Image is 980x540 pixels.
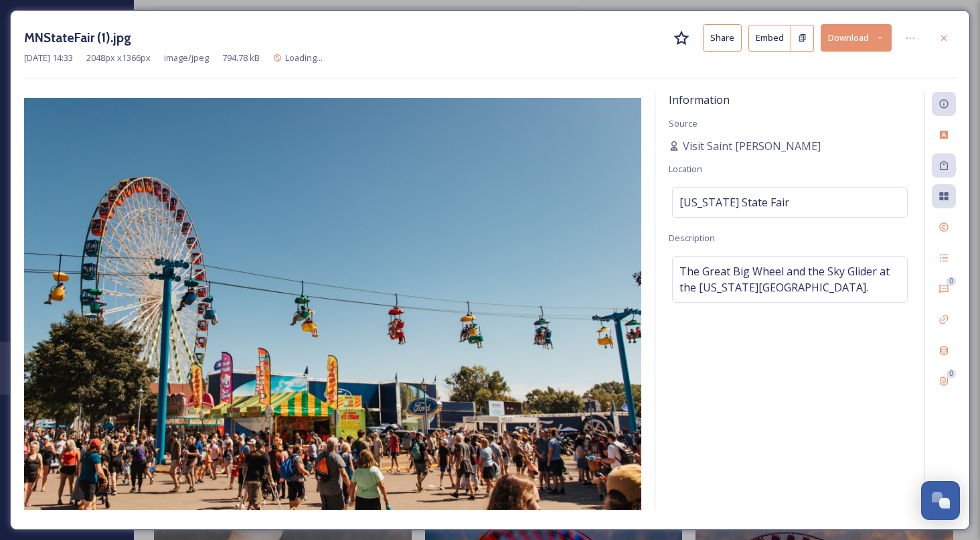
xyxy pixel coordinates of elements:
[947,277,956,286] div: 0
[24,28,131,48] h3: MNStateFair (1).jpg
[947,369,956,379] div: 0
[669,163,702,175] span: Location
[669,92,730,107] span: Information
[24,52,73,64] span: [DATE] 14:33
[24,98,641,510] img: MNStateFair%20%281%29.jpg
[164,52,209,64] span: image/jpeg
[669,117,698,129] span: Source
[921,481,960,520] button: Open Chat
[669,232,715,244] span: Description
[86,52,151,64] span: 2048 px x 1366 px
[683,138,821,154] span: Visit Saint [PERSON_NAME]
[285,52,323,64] span: Loading...
[748,25,791,52] button: Embed
[679,263,900,295] span: The Great Big Wheel and the Sky Glider at the [US_STATE][GEOGRAPHIC_DATA].
[703,24,742,52] button: Share
[679,194,789,210] span: [US_STATE] State Fair
[821,24,892,52] button: Download
[222,52,260,64] span: 794.78 kB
